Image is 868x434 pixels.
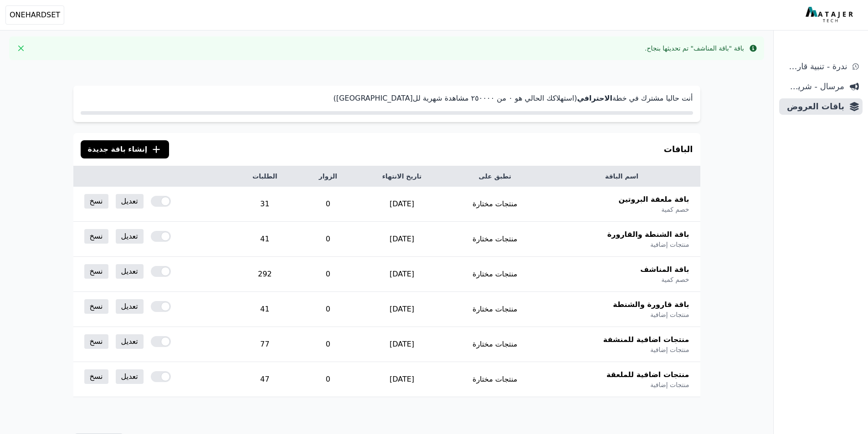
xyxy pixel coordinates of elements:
span: باقات العروض [783,100,844,113]
td: [DATE] [357,257,447,292]
a: نسخ [84,264,108,279]
td: منتجات مختارة [447,327,544,362]
span: باقة ملعقة البروتين [619,194,689,205]
td: 41 [231,222,299,257]
th: تاريخ الانتهاء [357,166,447,187]
td: 0 [299,327,357,362]
td: منتجات مختارة [447,257,544,292]
a: نسخ [84,369,108,384]
td: منتجات مختارة [447,187,544,222]
td: منتجات مختارة [447,362,544,397]
span: باقة الشنطة والقارورة [607,229,689,240]
td: 0 [299,362,357,397]
td: 0 [299,222,357,257]
th: تطبق على [447,166,544,187]
td: 0 [299,187,357,222]
td: 292 [231,257,299,292]
span: إنشاء باقة جديدة [88,144,148,155]
td: 0 [299,292,357,327]
td: [DATE] [357,327,447,362]
span: ندرة - تنبية قارب علي النفاذ [783,60,847,73]
th: اسم الباقة [543,166,700,187]
span: منتجات اضافية للمنشفة [603,334,689,345]
td: منتجات مختارة [447,222,544,257]
a: تعديل [116,264,144,279]
td: [DATE] [357,292,447,327]
button: إنشاء باقة جديدة [81,140,169,158]
button: Close [14,41,28,56]
button: ONEHARDSET [5,5,64,25]
a: نسخ [84,194,108,209]
a: نسخ [84,229,108,244]
a: تعديل [116,334,144,349]
td: 41 [231,292,299,327]
td: [DATE] [357,362,447,397]
td: 77 [231,327,299,362]
span: باقة المناشف [640,264,689,275]
a: تعديل [116,229,144,244]
a: نسخ [84,334,108,349]
strong: الاحترافي [577,94,612,102]
span: منتجات اضافية للملعقة [606,369,689,380]
h3: الباقات [664,143,693,156]
td: 47 [231,362,299,397]
th: الزوار [299,166,357,187]
span: منتجات إضافية [650,345,689,354]
span: ONEHARDSET [10,10,60,20]
td: 31 [231,187,299,222]
div: باقة "باقة المناشف" تم تحديثها بنجاح. [645,44,744,53]
a: تعديل [116,299,144,314]
th: الطلبات [231,166,299,187]
iframe: chat widget [812,377,868,420]
span: منتجات إضافية [650,310,689,319]
td: [DATE] [357,187,447,222]
td: منتجات مختارة [447,292,544,327]
span: مرسال - شريط دعاية [783,80,844,93]
a: تعديل [116,194,144,209]
span: خصم كمية [661,205,689,214]
a: نسخ [84,299,108,314]
span: منتجات إضافية [650,380,689,389]
td: [DATE] [357,222,447,257]
a: تعديل [116,369,144,384]
td: 0 [299,257,357,292]
span: باقة قارورة والشنطة [613,299,689,310]
p: أنت حاليا مشترك في خطة (استهلاكك الحالي هو ۰ من ٢٥۰۰۰۰ مشاهدة شهرية لل[GEOGRAPHIC_DATA]) [81,93,693,104]
span: خصم كمية [661,275,689,284]
span: منتجات إضافية [650,240,689,249]
img: MatajerTech Logo [806,7,855,23]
